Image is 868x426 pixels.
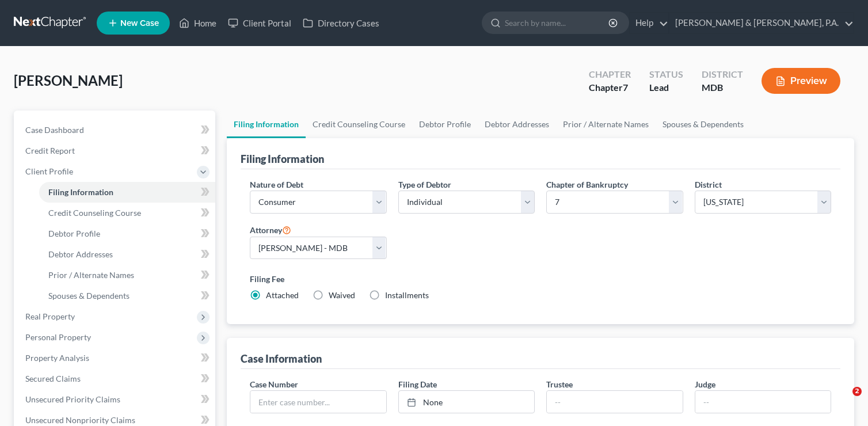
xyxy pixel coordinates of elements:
[173,13,222,33] a: Home
[16,140,215,161] a: Credit Report
[14,72,123,89] span: [PERSON_NAME]
[589,68,631,81] div: Chapter
[48,270,134,280] span: Prior / Alternate Names
[25,353,89,363] span: Property Analysis
[623,82,628,93] span: 7
[222,13,297,33] a: Client Portal
[25,415,135,425] span: Unsecured Nonpriority Claims
[120,19,159,28] span: New Case
[48,229,100,238] span: Debtor Profile
[25,311,75,321] span: Real Property
[656,111,751,138] a: Spouses & Dependents
[39,203,215,223] a: Credit Counseling Course
[385,290,429,300] span: Installments
[16,348,215,368] a: Property Analysis
[852,387,862,396] span: 2
[25,374,81,383] span: Secured Claims
[250,223,291,237] label: Attorney
[16,389,215,410] a: Unsecured Priority Claims
[25,125,84,135] span: Case Dashboard
[398,378,437,390] label: Filing Date
[478,111,556,138] a: Debtor Addresses
[412,111,478,138] a: Debtor Profile
[630,13,668,33] a: Help
[25,394,120,404] span: Unsecured Priority Claims
[48,208,141,218] span: Credit Counseling Course
[39,286,215,306] a: Spouses & Dependents
[25,332,91,342] span: Personal Property
[546,378,573,390] label: Trustee
[297,13,385,33] a: Directory Cases
[39,182,215,203] a: Filing Information
[250,273,831,285] label: Filing Fee
[505,12,610,33] input: Search by name...
[25,146,75,155] span: Credit Report
[16,368,215,389] a: Secured Claims
[398,178,451,191] label: Type of Debtor
[329,290,355,300] span: Waived
[25,166,73,176] span: Client Profile
[39,265,215,286] a: Prior / Alternate Names
[702,68,743,81] div: District
[695,178,722,191] label: District
[48,291,130,301] span: Spouses & Dependents
[250,178,303,191] label: Nature of Debt
[695,391,831,413] input: --
[39,223,215,244] a: Debtor Profile
[762,68,840,94] button: Preview
[556,111,656,138] a: Prior / Alternate Names
[306,111,412,138] a: Credit Counseling Course
[546,178,628,191] label: Chapter of Bankruptcy
[241,352,322,366] div: Case Information
[649,81,683,94] div: Lead
[250,391,386,413] input: Enter case number...
[695,378,715,390] label: Judge
[266,290,299,300] span: Attached
[16,120,215,140] a: Case Dashboard
[702,81,743,94] div: MDB
[399,391,535,413] a: None
[227,111,306,138] a: Filing Information
[547,391,683,413] input: --
[241,152,324,166] div: Filing Information
[48,249,113,259] span: Debtor Addresses
[48,187,113,197] span: Filing Information
[829,387,856,414] iframe: Intercom live chat
[39,244,215,265] a: Debtor Addresses
[589,81,631,94] div: Chapter
[649,68,683,81] div: Status
[669,13,854,33] a: [PERSON_NAME] & [PERSON_NAME], P.A.
[250,378,298,390] label: Case Number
